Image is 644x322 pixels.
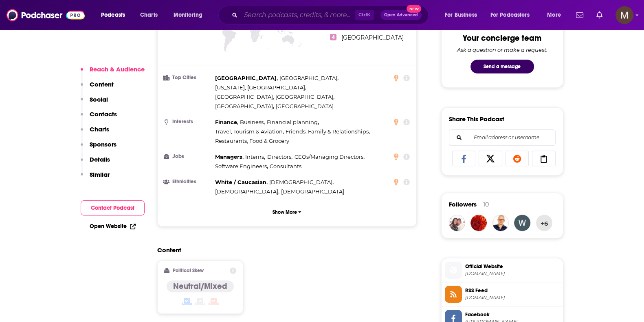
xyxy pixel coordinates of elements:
[81,155,110,171] button: Details
[286,127,370,136] span: ,
[615,6,633,24] button: Show profile menu
[215,118,238,127] span: ,
[90,110,117,118] p: Contacts
[101,9,125,21] span: Podcasts
[547,9,561,21] span: More
[330,34,336,40] span: 4
[215,127,284,136] span: ,
[240,118,265,127] span: ,
[245,153,264,160] span: Interns
[465,263,560,270] span: Official Website
[90,65,145,73] p: Reach & Audience
[90,223,136,230] a: Open Website
[470,60,534,73] button: Send a message
[215,73,278,83] span: ,
[90,155,110,163] p: Details
[81,171,110,186] button: Similar
[286,128,369,135] span: Friends, Family & Relationships
[615,6,633,24] img: User Profile
[457,47,547,53] div: Ask a question or make a request.
[445,262,560,279] a: Official Website[DOMAIN_NAME]
[445,286,560,303] a: RSS Feed[DOMAIN_NAME]
[341,34,404,41] span: [GEOGRAPHIC_DATA]
[267,119,318,125] span: Financial planning
[164,75,212,80] h3: Top Cities
[465,295,560,301] span: feeds.bloomberg.fm
[215,162,268,171] span: ,
[279,73,338,83] span: ,
[81,110,117,125] button: Contacts
[215,84,305,91] span: [US_STATE], [GEOGRAPHIC_DATA]
[215,75,277,81] span: [GEOGRAPHIC_DATA]
[269,179,332,185] span: [DEMOGRAPHIC_DATA]
[90,80,114,88] p: Content
[81,65,145,80] button: Reach & Audience
[384,13,418,17] span: Open Advanced
[215,188,278,195] span: [DEMOGRAPHIC_DATA]
[135,9,163,22] a: Charts
[483,201,489,208] div: 10
[449,129,556,146] div: Search followers
[215,83,306,92] span: ,
[81,80,114,95] button: Content
[514,215,530,231] a: weedloversusa
[449,200,477,208] span: Followers
[267,153,291,160] span: Directors
[532,151,556,166] a: Copy Link
[215,138,289,144] span: Restaurants, Food & Grocery
[355,10,374,20] span: Ctrl K
[449,215,465,231] img: tjenkins1974
[445,9,477,21] span: For Business
[215,187,279,196] span: ,
[90,171,110,178] p: Similar
[215,128,283,135] span: Travel, Tourism & Aviation
[470,215,487,231] img: CindyC
[536,215,552,231] button: +6
[215,103,273,109] span: [GEOGRAPHIC_DATA]
[452,151,476,166] a: Share on Facebook
[485,9,541,22] button: open menu
[215,153,242,160] span: Managers
[593,8,606,22] a: Show notifications dropdown
[463,33,541,43] div: Your concierge team
[273,209,297,215] p: Show More
[465,287,560,294] span: RSS Feed
[90,125,109,133] p: Charts
[573,8,587,22] a: Show notifications dropdown
[215,179,266,185] span: White / Caucasian
[267,118,319,127] span: ,
[168,9,213,22] button: open menu
[270,163,301,169] span: Consultants
[164,154,212,159] h3: Jobs
[215,178,268,187] span: ,
[215,152,244,162] span: ,
[479,151,502,166] a: Share on X/Twitter
[81,95,108,111] button: Social
[241,9,355,22] input: Search podcasts, credits, & more...
[506,151,529,166] a: Share on Reddit
[456,130,549,145] input: Email address or username...
[245,152,265,162] span: ,
[95,9,136,22] button: open menu
[164,204,410,220] button: Show More
[541,9,571,22] button: open menu
[81,200,145,215] button: Contact Podcast
[490,9,530,21] span: For Podcasters
[465,271,560,277] span: bloomberg.com
[465,311,560,318] span: Facebook
[173,281,227,291] h4: Neutral/Mixed
[240,119,264,125] span: Business
[164,179,212,184] h3: Ethnicities
[173,268,204,273] h2: Political Skew
[140,9,158,21] span: Charts
[407,5,421,13] span: New
[81,125,109,140] button: Charts
[7,7,85,23] img: Podchaser - Follow, Share and Rate Podcasts
[276,103,334,109] span: [GEOGRAPHIC_DATA]
[295,153,363,160] span: CEOs/Managing Directors
[215,102,274,111] span: ,
[81,140,116,155] button: Sponsors
[267,152,292,162] span: ,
